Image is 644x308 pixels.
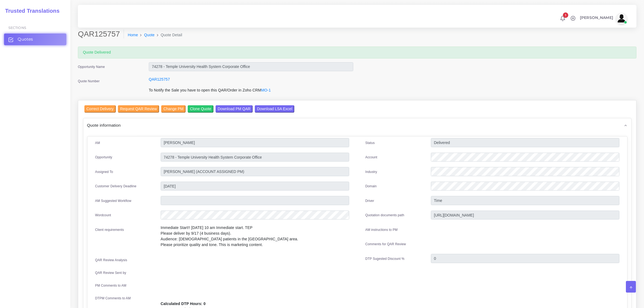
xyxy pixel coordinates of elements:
[365,213,404,218] label: Quotation documents path
[78,47,636,58] div: Quote Delivered
[95,213,111,218] label: Wordcount
[616,13,627,24] img: avatar
[4,34,66,45] a: Quotes
[365,242,406,247] label: Comments for QAR Review
[1,6,60,15] a: Trusted Translations
[95,155,113,160] label: Opportunity
[84,105,116,113] input: Correct Delivery
[95,296,131,301] label: DTPM Comments to AM
[95,258,127,263] label: QAR Review Analysis
[78,64,105,69] label: Opportunity Name
[161,225,349,248] p: Immediate Start!! [DATE] 10 am Immediate start. TEP Please deliver by 9/17 (4 business days). Aud...
[261,88,271,92] a: MO-1
[149,77,170,81] a: QAR125757
[128,32,138,38] a: Home
[558,15,567,21] a: 1
[365,227,398,232] label: AM instructions to PM
[18,36,33,42] span: Quotes
[577,13,629,24] a: [PERSON_NAME]avatar
[95,184,137,189] label: Customer Delivery Deadline
[365,256,405,261] label: DTP Sugested Discount %
[144,32,155,38] a: Quote
[83,118,631,132] div: Quote information
[145,87,357,97] div: To Notify the Sale you have to open this QAR/Order in Zoho CRM
[95,227,124,232] label: Client requirements
[8,26,26,30] span: Sections
[563,12,568,18] span: 1
[95,270,126,275] label: QAR Review Sent by
[155,32,182,38] li: Quote Detail
[188,105,213,113] input: Clone Quote
[255,105,294,113] input: Download LSA Excel
[580,16,613,19] span: [PERSON_NAME]
[216,105,253,113] input: Download PM QAR
[161,302,206,306] b: Calculated DTP Hours: 0
[365,155,377,160] label: Account
[95,169,113,174] label: Assigned To
[78,30,124,39] h2: QAR125757
[1,8,60,14] h2: Trusted Translations
[87,122,121,128] span: Quote information
[365,198,374,203] label: Driver
[95,283,127,288] label: PM Comments to AM
[95,198,131,203] label: AM Suggested Workflow
[161,167,349,176] input: pm
[365,140,375,145] label: Status
[365,184,377,189] label: Domain
[95,140,100,145] label: AM
[161,105,186,113] input: Change PM
[78,79,100,84] label: Quote Number
[118,105,159,113] input: Request QAR Review
[365,169,377,174] label: Industry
